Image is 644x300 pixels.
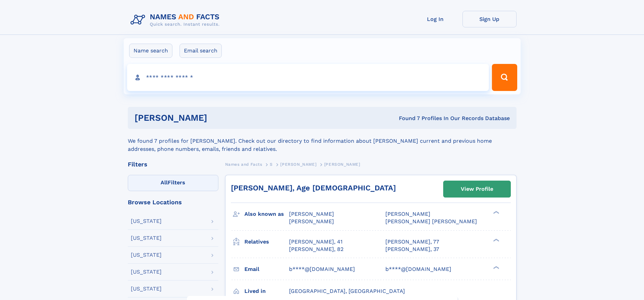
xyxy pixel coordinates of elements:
h3: Also known as [244,208,289,220]
span: S [270,162,273,167]
label: Name search [129,44,172,58]
div: ❯ [492,265,500,270]
span: [PERSON_NAME] [385,211,430,217]
span: All [161,179,168,186]
div: We found 7 profiles for [PERSON_NAME]. Check out our directory to find information about [PERSON_... [128,129,517,153]
div: [US_STATE] [131,235,162,241]
button: Search Button [492,64,517,91]
span: [PERSON_NAME] [289,218,334,225]
a: [PERSON_NAME], 37 [385,246,439,253]
a: Log In [408,11,462,27]
a: [PERSON_NAME], 77 [385,238,439,246]
h3: Lived in [244,285,289,297]
span: [GEOGRAPHIC_DATA], [GEOGRAPHIC_DATA] [289,288,405,294]
a: [PERSON_NAME] [280,160,316,168]
h3: Email [244,263,289,275]
div: [US_STATE] [131,252,162,258]
span: [PERSON_NAME] [280,162,316,167]
div: Found 7 Profiles In Our Records Database [303,115,510,122]
div: View Profile [461,181,493,197]
div: Filters [128,161,218,167]
img: Logo Names and Facts [128,11,225,29]
div: [US_STATE] [131,286,162,292]
label: Email search [180,44,222,58]
a: Names and Facts [225,160,262,168]
a: [PERSON_NAME], 82 [289,246,343,253]
span: [PERSON_NAME] [324,162,360,167]
div: ❯ [492,238,500,242]
div: [US_STATE] [131,269,162,275]
h3: Relatives [244,236,289,248]
a: Sign Up [462,11,517,27]
div: Browse Locations [128,199,218,205]
span: [PERSON_NAME] [PERSON_NAME] [385,218,477,225]
a: [PERSON_NAME], 41 [289,238,342,246]
a: S [270,160,273,168]
a: View Profile [444,181,510,197]
label: Filters [128,175,218,191]
div: ❯ [492,210,500,215]
div: [US_STATE] [131,218,162,224]
span: [PERSON_NAME] [289,211,334,217]
a: [PERSON_NAME], Age [DEMOGRAPHIC_DATA] [231,184,396,192]
input: search input [127,64,489,91]
h1: [PERSON_NAME] [135,114,303,122]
